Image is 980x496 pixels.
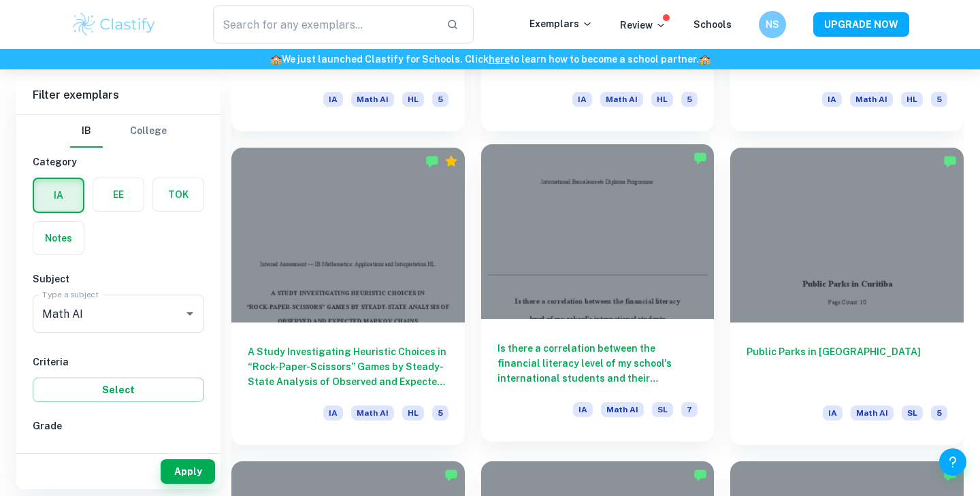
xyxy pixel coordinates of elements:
span: Math AI [351,92,394,107]
span: HL [901,92,923,107]
button: IA [34,179,83,212]
span: SL [652,402,673,417]
h6: Is there a correlation between the financial literacy level of my school's international students... [497,341,698,386]
span: 5 [931,92,947,107]
img: Marked [425,154,439,168]
h6: Public Parks in [GEOGRAPHIC_DATA] [747,344,947,389]
span: 7 [67,447,73,462]
span: 5 [432,92,448,107]
span: 6 [109,447,115,462]
span: 7 [681,402,698,417]
button: IB [70,115,103,148]
h6: Grade [33,418,204,433]
div: Filter type choice [70,115,167,148]
span: Math AI [351,406,394,420]
span: IA [323,92,343,107]
button: Select [33,378,204,402]
span: IA [323,406,343,420]
img: Marked [943,154,957,168]
a: Public Parks in [GEOGRAPHIC_DATA]IAMath AISL5 [730,148,964,445]
span: 🏫 [699,54,710,65]
h6: Criteria [33,354,204,369]
a: here [489,54,510,65]
span: IA [572,92,592,107]
div: Premium [444,154,458,168]
span: Math AI [600,92,643,107]
button: UPGRADE NOW [813,12,909,37]
span: 5 [931,406,947,420]
button: Apply [161,459,215,484]
span: 5 [432,406,448,420]
span: HL [402,92,424,107]
span: 5 [681,92,698,107]
span: IA [823,406,843,420]
a: Schools [693,19,732,30]
a: A Study Investigating Heuristic Choices in “Rock-Paper-Scissors” Games by Steady-State Analysis o... [231,148,465,445]
button: Notes [33,222,84,254]
a: Is there a correlation between the financial literacy level of my school's international students... [481,148,715,445]
h6: Filter exemplars [16,76,220,114]
button: TOK [153,178,203,211]
span: IA [573,402,593,417]
img: Marked [693,151,707,165]
h6: Category [33,154,204,169]
span: Math AI [850,92,893,107]
h6: Subject [33,271,204,286]
p: Review [620,18,666,33]
span: HL [651,92,673,107]
span: HL [402,406,424,420]
span: SL [902,406,923,420]
button: College [130,115,167,148]
span: IA [822,92,842,107]
button: Open [180,304,199,323]
img: Marked [444,468,458,482]
p: Exemplars [529,16,593,31]
input: Search for any exemplars... [213,5,436,44]
span: Math AI [601,402,644,417]
span: 5 [150,447,156,462]
label: Type a subject [42,288,99,300]
button: NS [759,11,786,38]
span: 🏫 [270,54,282,65]
h6: NS [765,17,781,32]
button: EE [93,178,144,211]
h6: We just launched Clastify for Schools. Click to learn how to become a school partner. [3,52,977,67]
span: Math AI [851,406,894,420]
img: Clastify logo [71,11,157,38]
h6: A Study Investigating Heuristic Choices in “Rock-Paper-Scissors” Games by Steady-State Analysis o... [248,344,448,389]
button: Help and Feedback [939,448,966,476]
img: Marked [693,468,707,482]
